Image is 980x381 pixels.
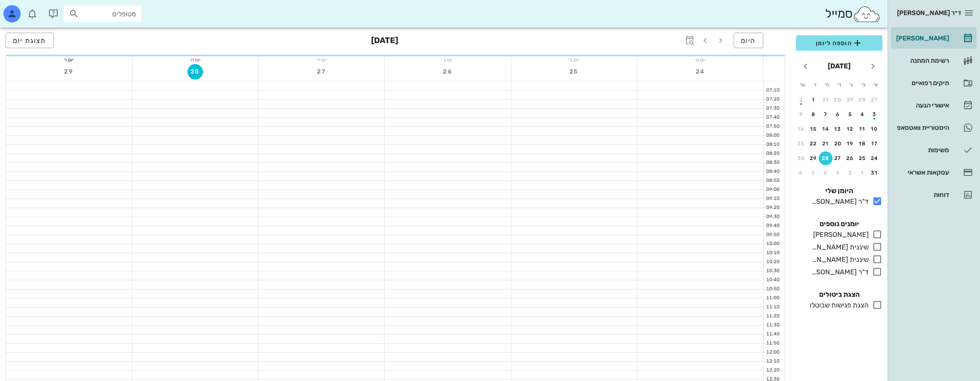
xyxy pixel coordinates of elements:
[807,155,820,161] div: 29
[856,97,869,103] div: 28
[843,93,857,107] button: 29
[843,97,857,103] div: 29
[806,300,869,310] div: הצגת פגישות שבוטלו
[385,55,511,64] div: יום ג׳
[797,77,808,92] th: ש׳
[831,155,845,161] div: 27
[819,108,833,121] button: 7
[693,64,708,80] button: 24
[807,122,820,136] button: 15
[764,331,781,338] div: 11:40
[764,150,781,157] div: 08:20
[868,170,882,176] div: 31
[870,77,882,92] th: א׳
[807,141,820,147] div: 22
[810,230,869,240] div: [PERSON_NAME]
[764,114,781,121] div: 07:40
[764,267,781,275] div: 10:30
[794,170,808,176] div: 6
[856,93,869,107] button: 28
[894,191,949,198] div: דוחות
[831,108,845,121] button: 6
[858,77,869,92] th: ב׳
[865,58,881,74] button: חודש שעבר
[868,111,882,117] div: 3
[825,5,881,23] div: סמייל
[894,124,949,131] div: היסטוריית וואטסאפ
[843,108,857,121] button: 5
[764,96,781,103] div: 07:20
[794,141,808,147] div: 23
[803,38,876,48] span: הוספה ליומן
[61,64,77,80] button: 29
[764,195,781,203] div: 09:10
[868,108,882,121] button: 3
[794,126,808,132] div: 16
[741,37,756,45] span: היום
[833,77,845,92] th: ד׳
[808,267,869,277] div: ד"ר [PERSON_NAME]
[807,97,820,103] div: 1
[794,151,808,165] button: 30
[764,186,781,194] div: 09:00
[637,55,763,64] div: יום א׳
[566,68,582,75] span: 25
[25,7,31,12] span: תג
[868,93,882,107] button: 27
[764,313,781,320] div: 11:20
[807,111,820,117] div: 8
[831,111,845,117] div: 6
[794,97,808,103] div: 2
[856,155,869,161] div: 25
[764,295,781,302] div: 11:00
[796,289,882,300] h4: הצגת ביטולים
[764,304,781,311] div: 11:10
[891,28,977,49] a: [PERSON_NAME]
[868,137,882,151] button: 17
[734,33,763,48] button: היום
[794,108,808,121] button: 9
[894,35,949,42] div: [PERSON_NAME]
[853,6,881,23] img: SmileCloud logo
[764,141,781,148] div: 08:10
[6,33,54,48] button: תצוגת יום
[764,249,781,257] div: 10:10
[794,166,808,180] button: 6
[764,258,781,266] div: 10:20
[764,123,781,130] div: 07:50
[764,358,781,365] div: 12:10
[764,240,781,248] div: 10:00
[807,166,820,180] button: 5
[807,93,820,107] button: 1
[798,58,813,74] button: חודש הבא
[796,186,882,196] h4: היומן שלי
[894,169,949,176] div: עסקאות אשראי
[693,68,708,75] span: 24
[819,93,833,107] button: 31
[807,108,820,121] button: 8
[891,95,977,116] a: אישורי הגעה
[891,184,977,205] a: דוחות
[843,126,857,132] div: 12
[891,50,977,71] a: רשימת המתנה
[891,162,977,183] a: עסקאות אשראי
[831,97,845,103] div: 30
[764,159,781,166] div: 08:30
[843,122,857,136] button: 12
[794,137,808,151] button: 23
[807,151,820,165] button: 29
[856,108,869,121] button: 4
[846,77,857,92] th: ג׳
[61,68,77,75] span: 29
[824,58,854,75] button: [DATE]
[808,197,869,207] div: ד"ר [PERSON_NAME]
[831,126,845,132] div: 13
[566,64,582,80] button: 25
[314,64,329,80] button: 27
[856,151,869,165] button: 25
[819,155,833,161] div: 28
[891,117,977,138] a: היסטוריית וואטסאפ
[843,155,857,161] div: 26
[764,213,781,221] div: 09:30
[511,55,637,64] div: יום ב׳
